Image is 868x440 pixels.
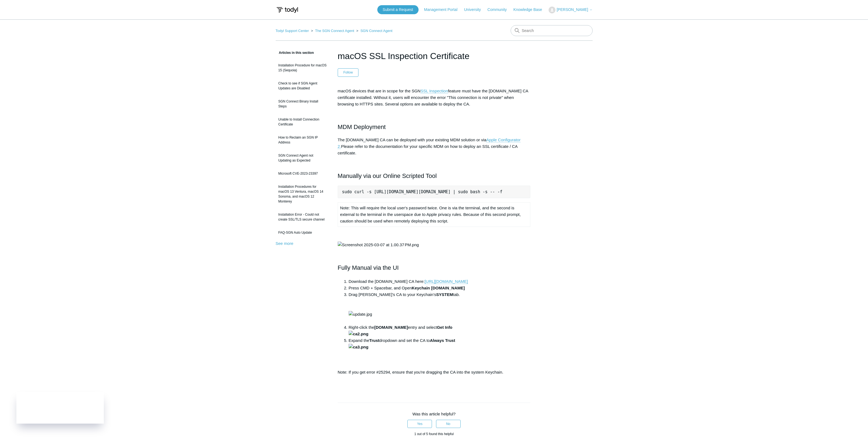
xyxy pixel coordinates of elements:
pre: sudo curl -s [URL][DOMAIN_NAME][DOMAIN_NAME] | sudo bash -s -- -f [338,186,531,198]
img: ca2.png [349,331,369,337]
p: Note: If you get error #25294, ensure that you're dragging the CA into the system Keychain. [338,369,531,376]
span: 1 out of 5 found this helpful [414,432,454,436]
strong: [DOMAIN_NAME] [374,325,408,330]
li: Right-click the entry and select [349,324,531,337]
button: This article was helpful [407,420,432,428]
span: Articles in this section [276,51,314,55]
strong: Trust [369,338,379,343]
strong: Get Info [349,325,452,336]
li: Expand the dropdown and set the CA to [349,337,531,363]
a: Check to see if SGN Agent Updates are Disabled [276,78,329,93]
a: Installation Procedures for macOS 13 Ventura, macOS 14 Sonoma, and macOS 12 Monterey [276,181,329,207]
li: Download the [DOMAIN_NAME] CA here: [349,278,531,285]
a: Apple Configurator 2. [338,137,520,149]
a: How to Reclaim an SGN IP Address [276,132,329,148]
span: [PERSON_NAME] [557,7,588,12]
strong: SYSTEM [436,292,453,297]
a: SGN Connect Agent not Updating as Expected [276,150,329,166]
a: Management Portal [424,7,463,13]
img: ca3.png [349,344,369,350]
li: Press CMD + Spacebar, and Open [349,285,531,291]
a: Unable to Install Connection Certificate [276,114,329,130]
a: Knowledge Base [513,7,548,13]
button: Follow Article [338,68,359,77]
p: macOS devices that are in scope for the SGN feature must have the [DOMAIN_NAME] CA certificate in... [338,88,531,107]
p: The [DOMAIN_NAME] CA can be deployed with your existing MDM solution or via Please refer to the d... [338,137,531,156]
a: SGN Connect Binary Install Steps [276,96,329,112]
img: Screenshot 2025-03-07 at 1.00.37 PM.png [338,242,419,248]
h1: macOS SSL Inspection Certificate [338,49,531,63]
span: Was this article helpful? [413,412,456,416]
iframe: Todyl Status [16,392,104,424]
li: Todyl Support Center [276,29,310,33]
a: Microsoft CVE-2023-23397 [276,168,329,179]
a: Installation Error - Could not create SSL/TLS secure channel [276,209,329,225]
h2: MDM Deployment [338,122,531,132]
a: FAQ-SGN Auto Update [276,227,329,238]
li: Drag [PERSON_NAME]'s CA to your Keychain's tab. [349,291,531,324]
a: Community [487,7,512,13]
td: Note: This will require the local user's password twice. One is via the terminal, and the second ... [338,203,530,227]
li: The SGN Connect Agent [310,29,355,33]
a: Submit a Request [377,5,419,14]
a: SSL Inspection [420,89,448,93]
button: [PERSON_NAME] [549,7,592,13]
a: Installation Procedure for macOS 15 (Sequoia) [276,60,329,75]
a: See more [276,241,293,246]
a: Todyl Support Center [276,29,309,33]
a: SGN Connect Agent [360,29,392,33]
a: The SGN Connect Agent [315,29,354,33]
img: update.jpg [349,311,372,318]
strong: Always Trust [349,338,455,349]
li: SGN Connect Agent [355,29,392,33]
h2: Manually via our Online Scripted Tool [338,171,531,181]
a: [URL][DOMAIN_NAME] [425,279,468,284]
input: Search [511,25,593,36]
img: Todyl Support Center Help Center home page [276,5,299,15]
h2: Fully Manual via the UI [338,263,531,272]
button: This article was not helpful [436,420,461,428]
a: University [464,7,486,13]
strong: Keychain [DOMAIN_NAME] [412,286,465,290]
